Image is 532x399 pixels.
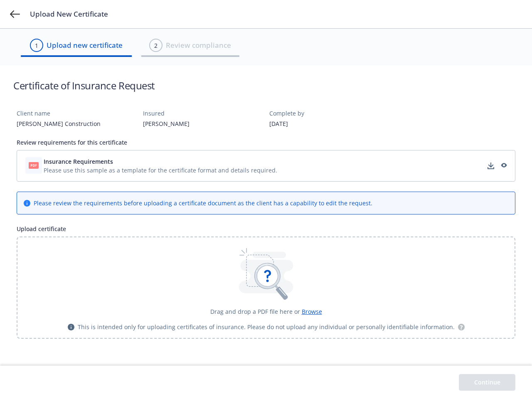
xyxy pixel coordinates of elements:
span: Browse [302,308,322,315]
div: Please review the requirements before uploading a certificate document as the client has a capabi... [34,199,372,207]
div: [PERSON_NAME] [143,119,263,128]
button: Insurance Requirements [44,157,277,166]
span: Please use this sample as a template for the certificate format and details required. [44,166,277,175]
div: Upload certificate [17,224,515,233]
div: 1 [35,41,38,50]
span: Upload new certificate [47,40,123,51]
div: Client name [17,109,136,118]
div: Insurance RequirementsPlease use this sample as a template for the certificate format and details... [17,150,515,182]
div: Drag and drop a PDF file here or [210,307,322,316]
span: This is intended only for uploading certificates of insurance. Please do not upload any individua... [78,323,455,331]
h1: Certificate of Insurance Request [13,79,155,92]
div: [DATE] [269,119,389,128]
div: Complete by [269,109,389,118]
div: Review requirements for this certificate [17,138,515,147]
div: [PERSON_NAME] Construction [17,119,136,128]
a: download [486,161,496,171]
span: Insurance Requirements [44,157,113,166]
div: Drag and drop a PDF file here or BrowseThis is intended only for uploading certificates of insura... [17,236,515,339]
div: Insured [143,109,263,118]
a: preview [498,161,508,171]
span: Review compliance [166,40,231,51]
span: Upload New Certificate [30,9,108,19]
div: 2 [154,41,158,50]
